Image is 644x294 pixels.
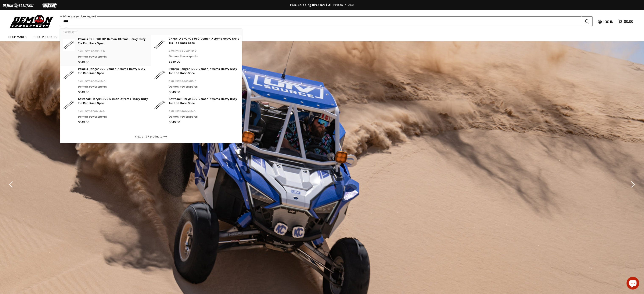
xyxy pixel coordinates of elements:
p: SKU: PATD-6005XHD-D [169,79,239,85]
li: products: Kawasaki Teryx 800 Demon Xtreme Heavy Duty Tie Rod Race Spec [151,96,242,126]
li: products: Polaris RZR PRO XP Demon Xtreme Heavy Duty Tie Rod Race Spec [60,35,151,66]
p: Polaris Ranger 1000 Demon Xtreme Heavy Duty Tie Rod Race Spec [169,67,239,77]
img: CFMOTO ZFORCE 950 Demon Xtreme Heavy Duty Tie Rod Race Spec [154,37,165,52]
p: SKU: PATD-7001XHD-D [169,109,239,115]
form: Product [60,16,593,26]
img: Demon Powersports [8,14,55,29]
img: Kawasaki Teryx 800 Demon Xtreme Heavy Duty Tie Rod Race Spec [154,97,165,113]
span: $0.00 [624,19,633,23]
div: View All [63,132,239,141]
p: Demon Powersports [78,85,148,90]
p: CFMOTO ZFORCE 950 Demon Xtreme Heavy Duty Tie Rod Race Spec [169,37,239,46]
div: Products [60,29,242,131]
a: View all 37 products [63,132,239,141]
p: SKU: PATD-6001XHD-D [78,49,148,55]
li: products: CFMOTO ZFORCE 950 Demon Xtreme Heavy Duty Tie Rod Race Spec [151,35,242,65]
span: Log in [603,19,614,24]
a: Kawasaki Teryx 800 Demon Xtreme Heavy Duty Tie Rod Race Spec Kawasaki Teryx 800 Demon Xtreme Heav... [154,97,239,124]
li: products: Kawasaki Teryx4 800 Demon Xtreme Heavy Duty Tie Rod Race Spec [60,96,151,126]
a: Polaris Ranger 1000 Demon Xtreme Heavy Duty Tie Rod Race Spec Polaris Ranger 1000 Demon Xtreme He... [154,67,239,94]
inbox-online-store-chat: Shopify online store chat [625,277,641,291]
a: Polaris Ranger 900 Demon Xtreme Heavy Duty Tie Rod Race Spec Polaris Ranger 900 Demon Xtreme Heav... [63,67,148,94]
span: $349.00 [169,90,180,94]
img: Polaris Ranger 1000 Demon Xtreme Heavy Duty Tie Rod Race Spec [154,67,165,82]
p: Polaris RZR PRO XP Demon Xtreme Heavy Duty Tie Rod Race Spec [78,37,148,47]
button: Next [628,180,637,189]
button: Search [582,16,593,26]
p: SKU: PATD-7001XHD-D [78,109,148,115]
img: Kawasaki Teryx4 800 Demon Xtreme Heavy Duty Tie Rod Race Spec [63,97,75,113]
p: SKU: PATD-8002XHD-D [169,49,239,54]
p: Demon Powersports [169,115,239,120]
p: Demon Powersports [78,55,148,60]
span: View all 37 products [135,135,167,139]
img: Polaris Ranger 900 Demon Xtreme Heavy Duty Tie Rod Race Spec [63,67,75,82]
a: Polaris RZR PRO XP Demon Xtreme Heavy Duty Tie Rod Race Spec Polaris RZR PRO XP Demon Xtreme Heav... [63,37,148,65]
input: When autocomplete results are available use up and down arrows to review and enter to select [60,16,582,26]
a: $0.00 [616,18,636,25]
p: Demon Powersports [169,54,239,60]
img: Demon Electric Logo 2 [2,1,34,10]
button: Previous [7,180,16,189]
p: Polaris Ranger 900 Demon Xtreme Heavy Duty Tie Rod Race Spec [78,67,148,77]
p: SKU: PATD-6005XHD-D [78,79,148,85]
span: $349.00 [169,60,180,63]
li: Products [60,29,242,35]
a: Log in [601,20,616,23]
p: Kawasaki Teryx 800 Demon Xtreme Heavy Duty Tie Rod Race Spec [169,97,239,107]
a: CFMOTO ZFORCE 950 Demon Xtreme Heavy Duty Tie Rod Race Spec CFMOTO ZFORCE 950 Demon Xtreme Heavy ... [154,37,239,64]
div: Free Shipping Over $75 | All Prices In USD [153,3,492,7]
ul: Main menu [5,31,632,41]
span: $349.00 [78,120,89,124]
img: TGB Logo 2 [34,1,66,10]
li: products: Polaris Ranger 1000 Demon Xtreme Heavy Duty Tie Rod Race Spec [151,66,242,96]
a: Shop Product [30,33,60,41]
a: Shop Make [5,33,30,41]
span: $349.00 [169,120,180,124]
p: Kawasaki Teryx4 800 Demon Xtreme Heavy Duty Tie Rod Race Spec [78,97,148,107]
li: products: Polaris Ranger 900 Demon Xtreme Heavy Duty Tie Rod Race Spec [60,66,151,96]
p: Demon Powersports [78,115,148,120]
img: Polaris RZR PRO XP Demon Xtreme Heavy Duty Tie Rod Race Spec [63,37,75,53]
span: $349.00 [78,60,89,64]
span: $349.00 [78,90,89,94]
a: Kawasaki Teryx4 800 Demon Xtreme Heavy Duty Tie Rod Race Spec Kawasaki Teryx4 800 Demon Xtreme He... [63,97,148,124]
p: Demon Powersports [169,85,239,90]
